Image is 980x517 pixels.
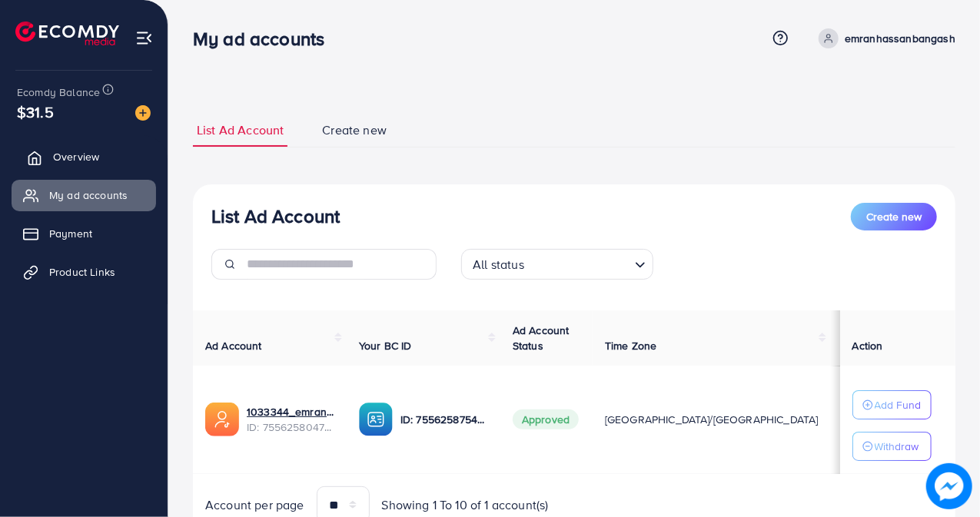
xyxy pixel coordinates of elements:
span: Ad Account Status [513,323,570,353]
img: image [926,463,972,509]
img: menu [135,29,153,47]
a: 1033344_emranhassan1_1759328702780 [247,404,334,419]
div: <span class='underline'>1033344_emranhassan1_1759328702780</span></br>7556258047971344402 [247,404,334,436]
span: Create new [866,209,922,224]
a: emranhassanbangash [812,28,955,48]
p: Add Fund [875,396,922,414]
span: Your BC ID [359,338,412,353]
a: My ad accounts [12,180,156,210]
div: Search for option [461,249,653,280]
span: Overview [53,149,99,164]
img: ic-ads-acc.e4c84228.svg [205,403,239,436]
input: Search for option [529,250,629,276]
button: Withdraw [852,432,932,461]
span: Payment [49,226,92,241]
span: Time Zone [605,338,656,353]
span: Product Links [49,264,115,280]
button: Create new [851,203,937,230]
span: Ad Account [205,338,262,353]
img: image [135,105,151,121]
p: emranhassanbangash [845,29,955,48]
a: Overview [12,141,156,172]
span: Ecomdy Balance [17,85,100,100]
span: Create new [322,121,387,139]
span: Account per page [205,496,304,514]
span: All status [470,254,527,276]
span: List Ad Account [197,121,284,139]
span: Showing 1 To 10 of 1 account(s) [382,496,549,514]
span: [GEOGRAPHIC_DATA]/[GEOGRAPHIC_DATA] [605,412,819,427]
span: Approved [513,409,579,429]
button: Add Fund [852,390,932,419]
h3: My ad accounts [193,28,337,50]
span: Action [852,338,883,353]
span: ID: 7556258047971344402 [247,419,334,435]
a: Product Links [12,257,156,287]
h3: List Ad Account [211,205,340,227]
p: Withdraw [875,437,919,456]
a: Payment [12,218,156,249]
span: $31.5 [17,101,54,123]
p: ID: 7556258754048819216 [400,410,488,429]
img: ic-ba-acc.ded83a64.svg [359,403,393,436]
img: logo [15,22,119,45]
span: My ad accounts [49,187,128,203]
